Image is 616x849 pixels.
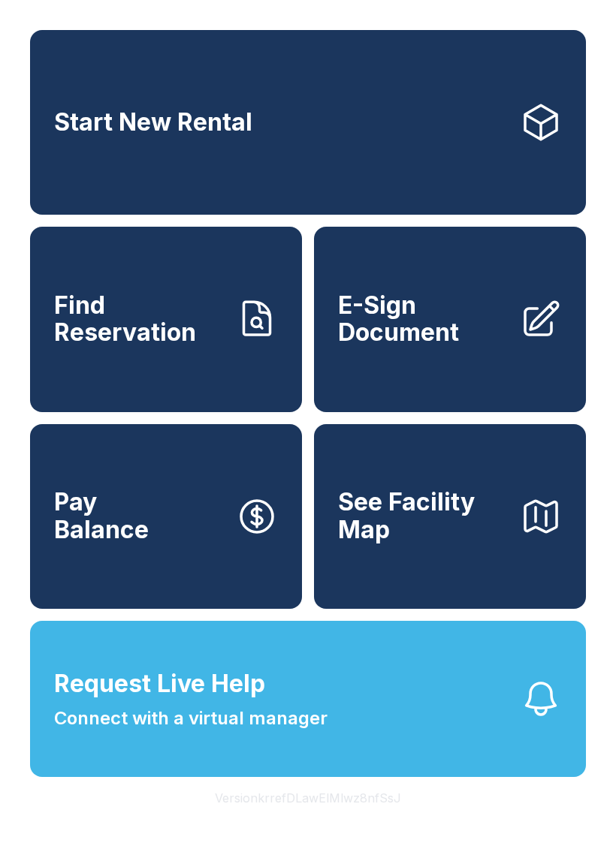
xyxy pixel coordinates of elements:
span: See Facility Map [338,489,508,543]
button: See Facility Map [314,424,586,609]
span: Pay Balance [54,489,149,543]
span: E-Sign Document [338,292,508,347]
span: Start New Rental [54,109,252,137]
button: Request Live HelpConnect with a virtual manager [30,621,586,777]
a: Start New Rental [30,30,586,215]
a: Find Reservation [30,227,302,411]
span: Find Reservation [54,292,224,347]
button: VersionkrrefDLawElMlwz8nfSsJ [203,777,413,819]
span: Request Live Help [54,666,265,702]
span: Connect with a virtual manager [54,705,328,732]
a: E-Sign Document [314,227,586,411]
button: PayBalance [30,424,302,609]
